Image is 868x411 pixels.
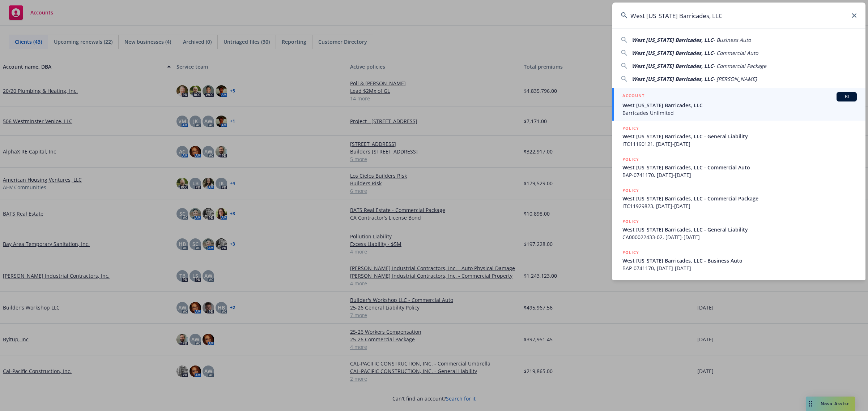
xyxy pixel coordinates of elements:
span: West [US_STATE] Barricades, LLC [632,75,713,82]
h5: POLICY [622,125,639,132]
span: West [US_STATE] Barricades, LLC - Business Auto [622,257,857,264]
a: POLICYWest [US_STATE] Barricades, LLC - Business AutoBAP-0741170, [DATE]-[DATE] [612,245,865,276]
a: POLICYWest [US_STATE] Barricades, LLC - Commercial AutoBAP-0741170, [DATE]-[DATE] [612,152,865,183]
a: POLICYWest [US_STATE] Barricades, LLC - Commercial PackageITC11929823, [DATE]-[DATE] [612,183,865,214]
span: West [US_STATE] Barricades, LLC [632,36,713,43]
span: - Commercial Package [713,62,766,69]
span: West [US_STATE] Barricades, LLC [622,101,857,109]
span: BAP-0741170, [DATE]-[DATE] [622,264,857,272]
span: West [US_STATE] Barricades, LLC - General Liability [622,133,857,140]
h5: POLICY [622,187,639,194]
span: BAP-0741170, [DATE]-[DATE] [622,171,857,179]
span: BI [839,94,854,100]
span: - Business Auto [713,36,751,43]
span: West [US_STATE] Barricades, LLC - Commercial Auto [622,164,857,171]
span: ITC11190121, [DATE]-[DATE] [622,140,857,148]
input: Search... [612,3,865,29]
a: ACCOUNTBIWest [US_STATE] Barricades, LLCBarricades Unlimited [612,88,865,121]
span: West [US_STATE] Barricades, LLC [632,49,713,56]
span: West [US_STATE] Barricades, LLC [632,62,713,69]
span: CA000022433-02, [DATE]-[DATE] [622,233,857,241]
span: Barricades Unlimited [622,109,857,117]
span: ITC11929823, [DATE]-[DATE] [622,202,857,210]
h5: POLICY [622,218,639,225]
span: - Commercial Auto [713,49,758,56]
a: POLICYWest [US_STATE] Barricades, LLC - General LiabilityCA000022433-02, [DATE]-[DATE] [612,214,865,245]
span: - [PERSON_NAME] [713,75,757,82]
span: West [US_STATE] Barricades, LLC - Commercial Package [622,195,857,202]
h5: POLICY [622,249,639,256]
span: West [US_STATE] Barricades, LLC - General Liability [622,226,857,233]
a: POLICYWest [US_STATE] Barricades, LLC - General LiabilityITC11190121, [DATE]-[DATE] [612,121,865,152]
h5: POLICY [622,156,639,163]
h5: ACCOUNT [622,92,644,101]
